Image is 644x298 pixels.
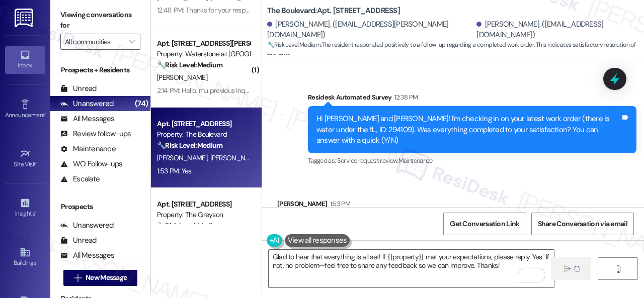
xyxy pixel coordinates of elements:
[5,145,45,172] a: Site Visit •
[398,156,433,165] span: Maintenance
[267,41,320,49] strong: 🔧 Risk Level: Medium
[60,159,122,169] div: WO Follow-ups
[157,49,250,59] div: Property: Waterstone at [GEOGRAPHIC_DATA]
[157,166,192,175] div: 1:53 PM: Yes
[328,198,350,209] div: 1:53 PM
[450,219,519,229] span: Get Conversation Link
[157,141,222,150] strong: 🔧 Risk Level: Medium
[157,199,250,210] div: Apt. [STREET_ADDRESS]
[60,114,114,124] div: All Messages
[531,213,634,235] button: Share Conversation via email
[5,46,45,73] a: Inbox
[267,40,644,61] span: : The resident responded positively to a follow-up regarding a completed work order. This indicat...
[157,86,310,95] div: 2:14 PM: Hello, mu previous inquiry wasn't addressed.
[60,7,140,34] label: Viewing conversations for
[36,159,38,166] span: •
[45,110,46,117] span: •
[86,272,127,283] span: New Message
[308,92,636,106] div: Residesk Automated Survey
[15,9,35,27] img: ResiDesk Logo
[277,198,355,213] div: [PERSON_NAME]
[157,73,207,82] span: [PERSON_NAME]
[308,153,636,168] div: Tagged as:
[337,156,398,165] span: Service request review ,
[74,274,82,282] i: 
[538,219,627,229] span: Share Conversation via email
[65,34,124,50] input: All communities
[60,220,114,231] div: Unanswered
[129,38,135,46] i: 
[316,114,620,146] div: Hi [PERSON_NAME] and [PERSON_NAME]! I'm checking in on your latest work order (there is water und...
[60,83,97,94] div: Unread
[60,144,116,154] div: Maintenance
[157,221,222,230] strong: 🔧 Risk Level: Medium
[614,265,622,273] i: 
[392,92,418,103] div: 12:38 PM
[269,250,554,287] textarea: To enrich screen reader interactions, please activate Accessibility in Grammarly extension settings
[476,19,636,41] div: [PERSON_NAME]. ([EMAIL_ADDRESS][DOMAIN_NAME])
[267,6,400,16] b: The Boulevard: Apt. [STREET_ADDRESS]
[50,202,150,212] div: Prospects
[267,19,474,41] div: [PERSON_NAME]. ([EMAIL_ADDRESS][PERSON_NAME][DOMAIN_NAME])
[157,38,250,49] div: Apt. [STREET_ADDRESS][PERSON_NAME]
[157,6,260,15] div: 12:48 PM: Thanks for your response
[157,210,250,220] div: Property: The Greyson
[5,244,45,271] a: Buildings
[157,153,210,162] span: [PERSON_NAME]
[210,153,261,162] span: [PERSON_NAME]
[60,250,114,261] div: All Messages
[157,60,222,69] strong: 🔧 Risk Level: Medium
[132,96,150,112] div: (74)
[5,194,45,222] a: Insights •
[50,65,150,75] div: Prospects + Residents
[157,119,250,129] div: Apt. [STREET_ADDRESS]
[35,209,36,216] span: •
[60,235,97,246] div: Unread
[564,265,572,273] i: 
[60,174,100,184] div: Escalate
[60,98,114,109] div: Unanswered
[63,270,138,286] button: New Message
[60,129,131,139] div: Review follow-ups
[443,213,526,235] button: Get Conversation Link
[157,129,250,140] div: Property: The Boulevard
